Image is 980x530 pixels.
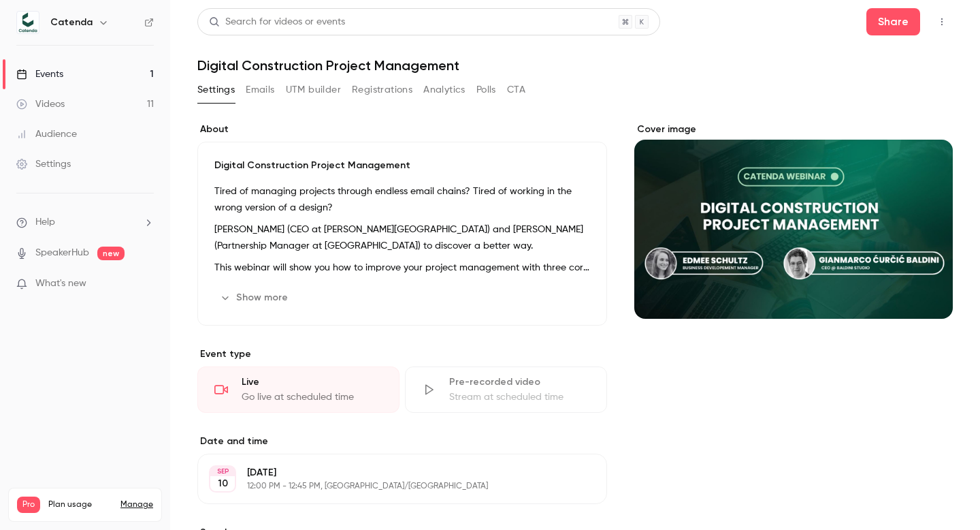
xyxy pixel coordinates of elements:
[197,347,607,361] p: Event type
[16,215,154,230] li: help-dropdown-opener
[17,497,40,513] span: Pro
[246,79,274,101] button: Emails
[866,8,920,35] button: Share
[35,277,86,291] span: What's new
[16,127,77,141] div: Audience
[97,247,125,260] span: new
[247,466,535,480] p: [DATE]
[120,499,153,510] a: Manage
[214,260,590,276] p: This webinar will show you how to improve your project management with three core concepts, witho...
[634,123,953,319] section: Cover image
[16,97,65,111] div: Videos
[137,278,154,290] iframe: Noticeable Trigger
[50,16,93,29] h6: Catenda
[507,79,525,101] button: CTA
[634,123,953,136] label: Cover image
[242,375,382,389] div: Live
[48,499,112,510] span: Plan usage
[16,157,71,171] div: Settings
[197,435,607,448] label: Date and time
[476,79,496,101] button: Polls
[286,79,341,101] button: UTM builder
[16,67,63,81] div: Events
[449,375,590,389] div: Pre-recorded video
[214,159,590,172] p: Digital Construction Project Management
[35,246,89,260] a: SpeakerHub
[405,367,607,413] div: Pre-recorded videoStream at scheduled time
[17,12,39,33] img: Catenda
[210,467,235,476] div: SEP
[218,477,228,490] p: 10
[352,79,412,101] button: Registrations
[197,367,399,413] div: LiveGo live at scheduled time
[214,183,590,216] p: Tired of managing projects through endless email chains? Tired of working in the wrong version of...
[242,390,382,404] div: Go live at scheduled time
[247,481,535,492] p: 12:00 PM - 12:45 PM, [GEOGRAPHIC_DATA]/[GEOGRAPHIC_DATA]
[449,390,590,404] div: Stream at scheduled time
[197,57,953,74] h1: Digital Construction Project Management
[423,79,465,101] button: Analytics
[197,123,607,136] label: About
[197,79,235,101] button: Settings
[214,287,296,309] button: Show more
[209,15,345,29] div: Search for videos or events
[214,221,590,254] p: [PERSON_NAME] (CEO at [PERSON_NAME][GEOGRAPHIC_DATA]) and [PERSON_NAME] (Partnership Manager at [...
[35,215,55,230] span: Help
